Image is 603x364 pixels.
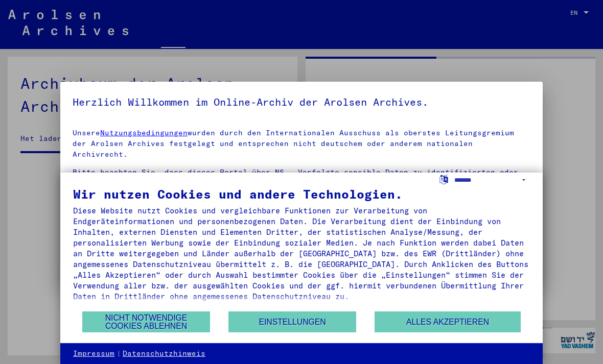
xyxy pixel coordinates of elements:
div: Wir nutzen Cookies und andere Technologien. [73,188,530,200]
button: Alles akzeptieren [375,311,521,332]
a: Datenschutzhinweis [123,349,205,359]
h5: Herzlich Willkommen im Online-Archiv der Arolsen Archives. [73,94,530,110]
div: Diese Website nutzt Cookies und vergleichbare Funktionen zur Verarbeitung von Endgeräteinformatio... [73,205,530,302]
label: Sprache auswählen [438,174,449,184]
p: Unsere wurden durch den Internationalen Ausschuss als oberstes Leitungsgremium der Arolsen Archiv... [73,128,530,160]
a: Impressum [73,349,114,359]
select: Sprache auswählen [454,173,530,187]
p: Bitte beachten Sie, dass dieses Portal über NS - Verfolgte sensible Daten zu identifizierten oder... [73,167,530,231]
button: Nicht notwendige Cookies ablehnen [82,311,210,332]
a: Nutzungsbedingungen [100,128,188,137]
button: Einstellungen [228,311,356,332]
